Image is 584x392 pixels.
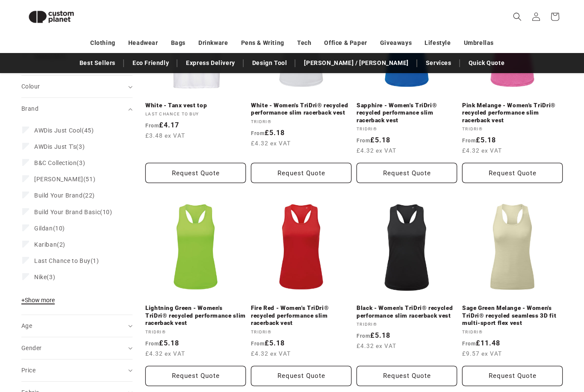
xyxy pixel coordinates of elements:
button: Show more [21,296,57,308]
a: Lightning Green - Women's TriDri® recycled performance slim racerback vest [145,304,246,327]
summary: Price [21,360,133,381]
a: White - Tanx vest top [145,102,246,109]
a: Giveaways [380,35,412,50]
button: Request Quote [145,366,246,386]
a: Design Tool [248,56,292,71]
span: (3) [34,159,85,167]
summary: Brand (0 selected) [21,98,133,120]
span: Show more [21,297,55,304]
span: (22) [34,192,95,199]
span: (3) [34,273,55,281]
button: Request Quote [462,163,563,183]
span: Brand [21,105,38,112]
span: Gildan [34,225,53,232]
a: Pens & Writing [241,35,284,50]
a: Pink Melange - Women's TriDri® recycled performance slim racerback vest [462,102,563,124]
a: Umbrellas [464,35,494,50]
span: (10) [34,224,65,232]
a: Tech [297,35,311,50]
a: Services [422,56,456,71]
span: Price [21,367,35,374]
span: (2) [34,241,65,248]
span: + [21,297,25,304]
summary: Age (0 selected) [21,315,133,337]
span: Last Chance to Buy [34,257,91,264]
span: Colour [21,83,40,90]
a: Sapphire - Women's TriDri® recycled performance slim racerback vest [357,102,457,124]
a: Bags [171,35,186,50]
span: Build Your Brand [34,192,83,199]
span: [PERSON_NAME] [34,176,83,183]
span: (3) [34,143,85,150]
button: Request Quote [251,366,351,386]
span: Nike [34,274,47,280]
span: (10) [34,208,112,216]
a: Eco Friendly [128,56,173,71]
span: (51) [34,175,95,183]
a: Clothing [90,35,115,50]
span: B&C Collection [34,159,77,166]
span: Build Your Brand Basic [34,209,100,215]
summary: Colour (0 selected) [21,76,133,97]
span: Age [21,322,32,329]
button: Request Quote [357,366,457,386]
span: AWDis Just T's [34,143,76,150]
a: Express Delivery [182,56,239,71]
button: Request Quote [251,163,351,183]
a: Fire Red - Women's TriDri® recycled performance slim racerback vest [251,304,351,327]
a: Office & Paper [324,35,367,50]
a: Black - Women's TriDri® recycled performance slim racerback vest [357,304,457,319]
button: Request Quote [357,163,457,183]
a: Drinkware [198,35,228,50]
span: (1) [34,257,99,265]
span: AWDis Just Cool [34,127,82,134]
button: Request Quote [145,163,246,183]
a: Lifestyle [425,35,451,50]
img: Custom Planet [21,3,81,30]
a: White - Women's TriDri® recycled performance slim racerback vest [251,102,351,117]
a: Best Sellers [75,56,120,71]
span: (45) [34,127,94,134]
summary: Search [508,7,527,26]
a: Headwear [128,35,158,50]
iframe: Chat Widget [437,300,584,392]
a: Quick Quote [464,56,509,71]
span: Gender [21,345,41,351]
span: Kariban [34,241,57,248]
a: [PERSON_NAME] / [PERSON_NAME] [300,56,413,71]
summary: Gender (0 selected) [21,337,133,359]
